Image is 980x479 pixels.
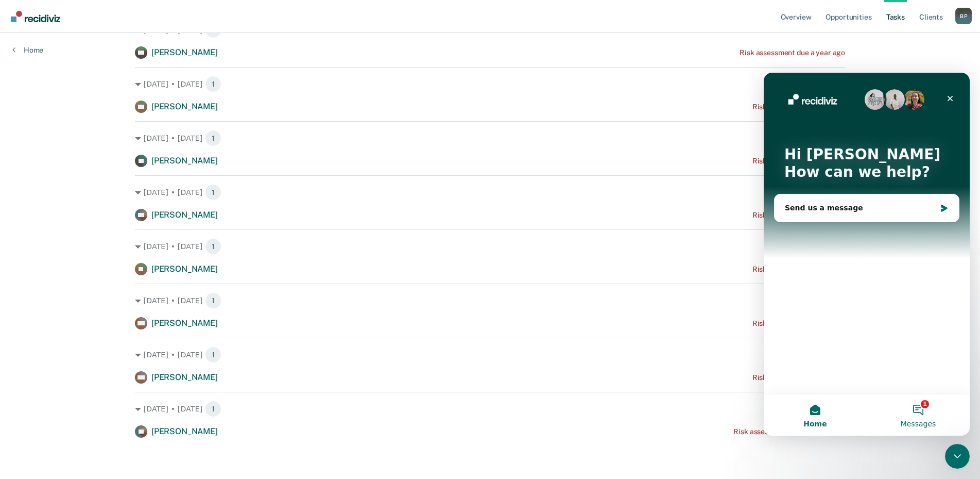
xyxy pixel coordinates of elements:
[740,48,845,57] div: Risk assessment due a year ago
[945,444,970,469] iframe: Intercom live chat
[752,265,845,274] div: Risk assessment due [DATE]
[151,264,218,274] span: [PERSON_NAME]
[205,130,221,146] span: 1
[135,76,845,92] div: [DATE] • [DATE] 1
[205,238,221,255] span: 1
[955,8,972,24] button: Profile dropdown button
[151,210,218,220] span: [PERSON_NAME]
[12,45,43,55] a: Home
[11,11,60,22] img: Recidiviz
[151,156,218,166] span: [PERSON_NAME]
[205,76,221,92] span: 1
[752,319,845,328] div: Risk assessment due [DATE]
[205,401,221,417] span: 1
[135,184,845,201] div: [DATE] • [DATE] 1
[151,102,218,111] span: [PERSON_NAME]
[151,318,218,328] span: [PERSON_NAME]
[205,346,221,363] span: 1
[752,211,845,220] div: Risk assessment due [DATE]
[135,238,845,255] div: [DATE] • [DATE] 1
[752,103,845,111] div: Risk assessment due [DATE]
[135,346,845,363] div: [DATE] • [DATE] 1
[135,401,845,417] div: [DATE] • [DATE] 1
[205,184,221,201] span: 1
[764,73,970,436] iframe: Intercom live chat
[955,8,972,24] div: B P
[752,157,845,166] div: Risk assessment due [DATE]
[135,130,845,146] div: [DATE] • [DATE] 1
[205,292,221,309] span: 1
[151,372,218,382] span: [PERSON_NAME]
[135,292,845,309] div: [DATE] • [DATE] 1
[733,427,845,436] div: Risk assessment due a month ago
[752,373,845,382] div: Risk assessment due [DATE]
[151,426,218,436] span: [PERSON_NAME]
[151,47,218,57] span: [PERSON_NAME]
